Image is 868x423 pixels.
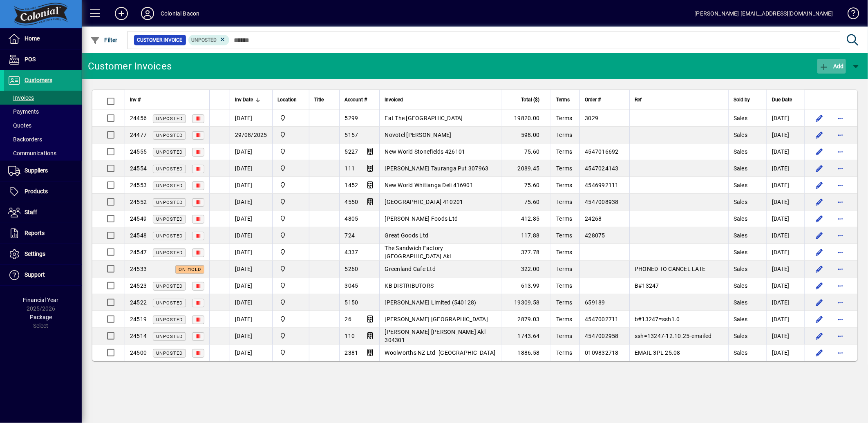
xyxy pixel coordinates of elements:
[4,161,82,181] a: Suppliers
[635,316,680,322] span: b#13247=ssh1.0
[314,95,324,104] span: Title
[556,266,572,272] span: Terms
[230,143,272,160] td: [DATE]
[734,95,762,104] div: Sold by
[345,95,374,104] div: Account #
[695,7,833,20] div: [PERSON_NAME] [EMAIL_ADDRESS][DOMAIN_NAME]
[502,345,551,361] td: 1886.58
[834,112,847,125] button: More options
[767,261,804,278] td: [DATE]
[134,6,161,21] button: Profile
[4,91,82,105] a: Invoices
[734,182,747,188] span: Sales
[277,315,304,324] span: Provida
[4,29,82,49] a: Home
[108,6,134,21] button: Add
[813,279,826,292] button: Edit
[25,209,37,215] span: Staff
[767,227,804,244] td: [DATE]
[230,328,272,345] td: [DATE]
[130,132,147,138] span: 24477
[502,110,551,127] td: 19820.00
[314,95,335,104] div: Title
[734,316,747,322] span: Sales
[8,136,42,143] span: Backorders
[556,299,572,306] span: Terms
[130,165,147,172] span: 24554
[585,95,624,104] div: Order #
[834,329,847,342] button: More options
[230,311,272,328] td: [DATE]
[277,331,304,340] span: Provida
[767,110,804,127] td: [DATE]
[585,299,605,306] span: 659189
[156,250,183,255] span: Unposted
[834,162,847,175] button: More options
[502,244,551,261] td: 377.78
[834,229,847,242] button: More options
[230,210,272,227] td: [DATE]
[156,317,183,322] span: Unposted
[834,313,847,326] button: More options
[130,148,147,155] span: 24555
[834,179,847,192] button: More options
[585,333,619,339] span: 4547002958
[772,95,799,104] div: Due Date
[230,127,272,143] td: 29/08/2025
[834,128,847,141] button: More options
[4,202,82,223] a: Staff
[507,95,547,104] div: Total ($)
[635,95,642,104] span: Ref
[137,36,183,44] span: Customer Invoice
[734,215,747,222] span: Sales
[502,194,551,210] td: 75.60
[767,345,804,361] td: [DATE]
[834,279,847,292] button: More options
[813,346,826,359] button: Edit
[502,227,551,244] td: 117.88
[585,215,602,222] span: 24268
[8,122,31,129] span: Quotes
[4,105,82,119] a: Payments
[385,132,451,138] span: Novotel [PERSON_NAME]
[385,232,428,239] span: Great Goods Ltd
[4,265,82,285] a: Support
[556,349,572,356] span: Terms
[25,271,45,278] span: Support
[345,316,351,322] span: 26
[585,115,598,121] span: 3029
[130,282,147,289] span: 24523
[813,145,826,158] button: Edit
[156,334,183,339] span: Unposted
[817,59,846,74] button: Add
[772,95,792,104] span: Due Date
[813,195,826,208] button: Edit
[277,264,304,273] span: Provida
[345,232,355,239] span: 724
[188,35,230,45] mat-chip: Customer Invoice Status: Unposted
[734,282,747,289] span: Sales
[345,199,358,205] span: 4550
[556,199,572,205] span: Terms
[345,95,367,104] span: Account #
[235,95,267,104] div: Inv Date
[813,313,826,326] button: Edit
[585,182,619,188] span: 4546992111
[385,329,485,343] span: [PERSON_NAME] [PERSON_NAME] Akl 304301
[585,148,619,155] span: 4547016692
[385,316,488,322] span: [PERSON_NAME] [GEOGRAPHIC_DATA]
[130,199,147,205] span: 24552
[277,348,304,357] span: Provida
[767,127,804,143] td: [DATE]
[130,215,147,222] span: 24549
[385,95,403,104] span: Invoiced
[767,177,804,194] td: [DATE]
[277,197,304,206] span: Provida
[156,300,183,306] span: Unposted
[635,282,659,289] span: B#13247
[156,284,183,289] span: Unposted
[25,167,48,174] span: Suppliers
[385,215,458,222] span: [PERSON_NAME] Foods Ltd
[767,294,804,311] td: [DATE]
[130,349,147,356] span: 24500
